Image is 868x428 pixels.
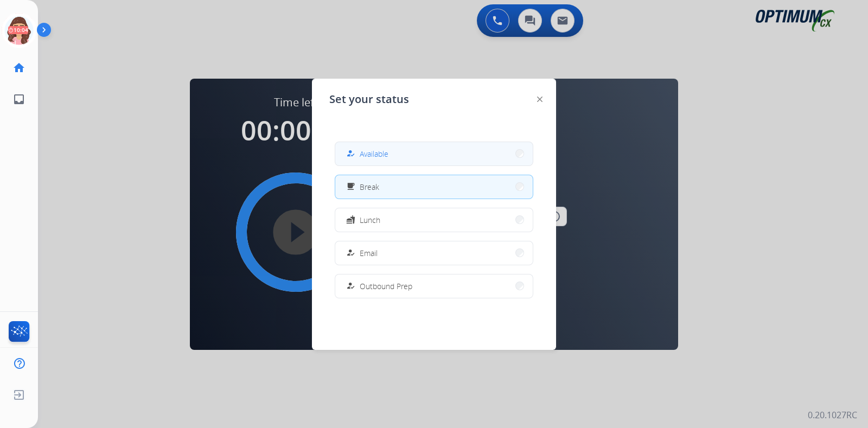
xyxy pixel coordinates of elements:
span: Lunch [360,214,380,226]
mat-icon: inbox [12,93,25,106]
mat-icon: how_to_reg [346,248,355,258]
button: Outbound Prep [335,274,533,298]
mat-icon: fastfood [346,215,355,225]
img: close-button [537,97,542,102]
span: Available [360,148,388,159]
button: Lunch [335,208,533,232]
p: 0.20.1027RC [808,408,857,421]
span: Break [360,181,379,193]
span: Outbound Prep [360,280,412,292]
mat-icon: how_to_reg [346,282,355,291]
button: Available [335,142,533,165]
button: Email [335,241,533,265]
button: Break [335,175,533,199]
mat-icon: home [12,61,25,74]
span: Set your status [329,92,409,107]
mat-icon: how_to_reg [346,149,355,158]
span: Email [360,247,378,259]
mat-icon: free_breakfast [346,182,355,191]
